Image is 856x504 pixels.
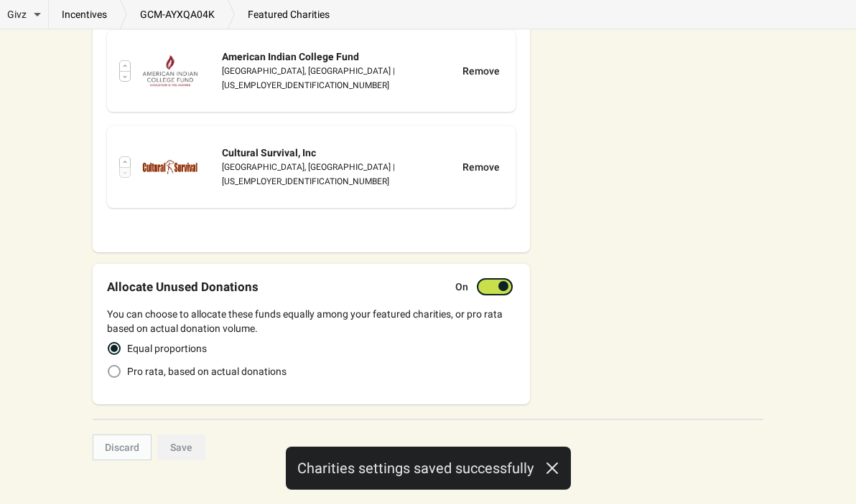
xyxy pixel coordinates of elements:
div: American Indian College Fund[GEOGRAPHIC_DATA], [GEOGRAPHIC_DATA] | [US_EMPLOYER_IDENTIFICATION_NU... [107,23,516,119]
div: Allocate Unused Donations [107,280,259,294]
span: Equal proportions [127,341,207,356]
div: Cultural Survival, Inc [222,146,459,160]
a: GCM-AYXQA04K [127,7,228,22]
div: Charities settings saved successfully [286,447,571,490]
div: You can choose to allocate these funds equally among your featured charities, or pro rata based o... [107,307,516,336]
div: Cultural Survival, Inc[GEOGRAPHIC_DATA], [GEOGRAPHIC_DATA] | [US_EMPLOYER_IDENTIFICATION_NUMBER]R... [107,119,516,215]
span: Givz [7,7,27,22]
span: Pro rata, based on actual donations [127,364,287,379]
div: Remove [462,64,500,78]
p: featured charities [235,7,343,22]
img: file.JPG [141,138,199,196]
div: [GEOGRAPHIC_DATA], [GEOGRAPHIC_DATA] | [US_EMPLOYER_IDENTIFICATION_NUMBER] [222,160,459,189]
a: incentives [49,7,120,22]
div: [GEOGRAPHIC_DATA], [GEOGRAPHIC_DATA] | [US_EMPLOYER_IDENTIFICATION_NUMBER] [222,64,459,92]
label: On [455,280,468,294]
img: file.PNG [141,42,199,100]
div: American Indian College Fund [222,49,459,64]
div: Remove [462,160,500,174]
